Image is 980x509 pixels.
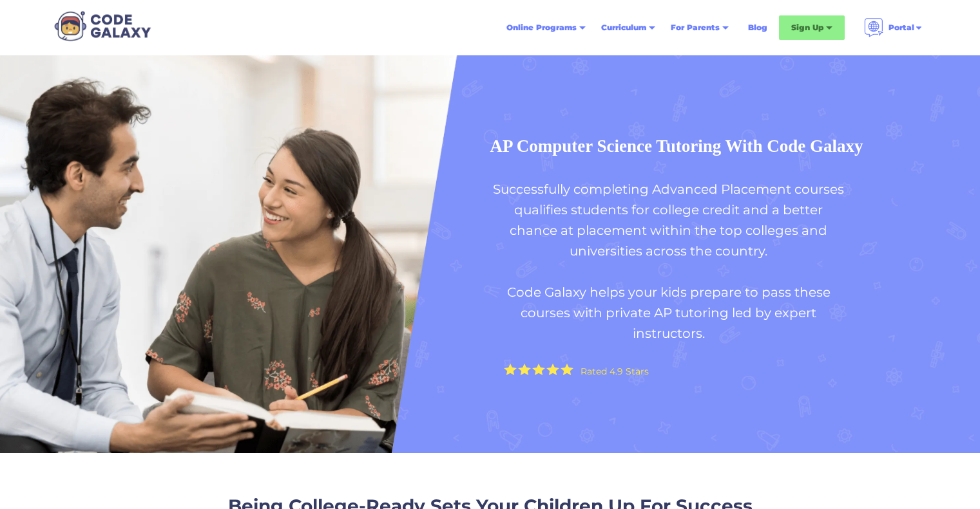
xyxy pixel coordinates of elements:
div: Portal [889,21,914,34]
p: Successfully completing Advanced Placement courses qualifies students for college credit and a be... [490,179,905,344]
a: Blog [740,16,775,39]
div: For Parents [671,21,720,34]
img: Yellow Star - the Code Galaxy [532,364,545,376]
img: Yellow Star - the Code Galaxy [504,364,517,376]
div: Rated 4.9 Stars [581,367,649,376]
div: Sign Up [791,21,823,34]
div: Online Programs [506,21,577,34]
img: Yellow Star - the Code Galaxy [546,364,559,376]
img: Yellow Star - the Code Galaxy [561,364,573,376]
img: Yellow Star - the Code Galaxy [518,364,531,376]
div: Curriculum [601,21,646,34]
h1: AP Computer Science Tutoring With Code Galaxy [490,133,905,160]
